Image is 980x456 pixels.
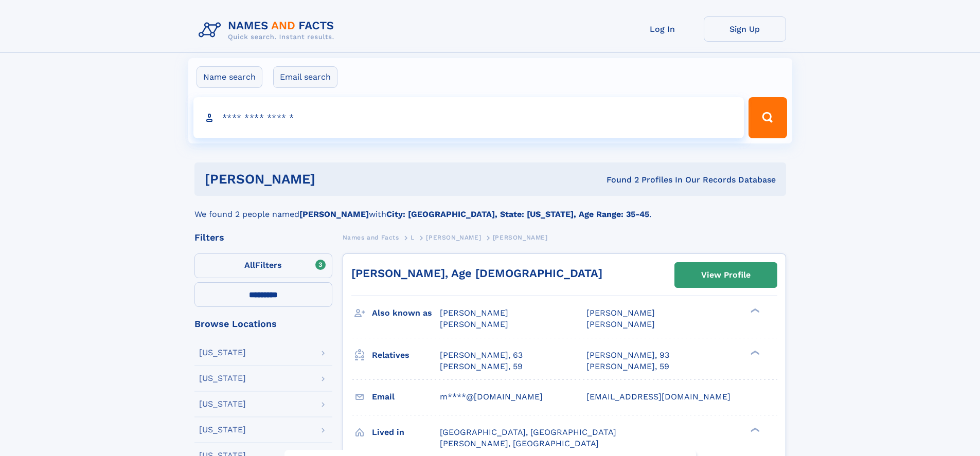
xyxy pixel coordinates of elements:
[205,173,461,186] h1: [PERSON_NAME]
[244,260,255,270] span: All
[299,209,369,219] b: [PERSON_NAME]
[440,439,599,448] span: [PERSON_NAME], [GEOGRAPHIC_DATA]
[493,234,548,241] span: [PERSON_NAME]
[440,319,508,329] span: [PERSON_NAME]
[675,263,777,287] a: View Profile
[194,233,332,242] div: Filters
[372,388,440,406] h3: Email
[586,392,730,402] span: [EMAIL_ADDRESS][DOMAIN_NAME]
[351,267,602,280] a: [PERSON_NAME], Age [DEMOGRAPHIC_DATA]
[704,16,786,42] a: Sign Up
[586,308,655,318] span: [PERSON_NAME]
[621,16,704,42] a: Log In
[194,16,343,44] img: Logo Names and Facts
[440,350,523,361] a: [PERSON_NAME], 63
[749,97,787,138] button: Search Button
[586,350,669,361] a: [PERSON_NAME], 93
[586,361,669,372] a: [PERSON_NAME], 59
[372,304,440,322] h3: Also known as
[194,196,786,221] div: We found 2 people named with .
[586,319,655,329] span: [PERSON_NAME]
[411,231,415,244] a: L
[199,426,246,434] div: [US_STATE]
[411,234,415,241] span: L
[199,374,246,382] div: [US_STATE]
[372,424,440,441] h3: Lived in
[701,263,751,287] div: View Profile
[273,66,337,88] label: Email search
[193,97,744,138] input: search input
[194,319,332,329] div: Browse Locations
[372,346,440,364] h3: Relatives
[461,174,776,186] div: Found 2 Profiles In Our Records Database
[440,361,523,372] a: [PERSON_NAME], 59
[194,253,332,278] label: Filters
[386,209,649,219] b: City: [GEOGRAPHIC_DATA], State: [US_STATE], Age Range: 35-45
[197,66,262,88] label: Name search
[199,349,246,357] div: [US_STATE]
[199,400,246,408] div: [US_STATE]
[748,349,760,356] div: ❯
[748,307,760,314] div: ❯
[440,427,616,437] span: [GEOGRAPHIC_DATA], [GEOGRAPHIC_DATA]
[440,308,508,318] span: [PERSON_NAME]
[748,426,760,433] div: ❯
[426,231,481,244] a: [PERSON_NAME]
[426,234,481,241] span: [PERSON_NAME]
[343,231,399,244] a: Names and Facts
